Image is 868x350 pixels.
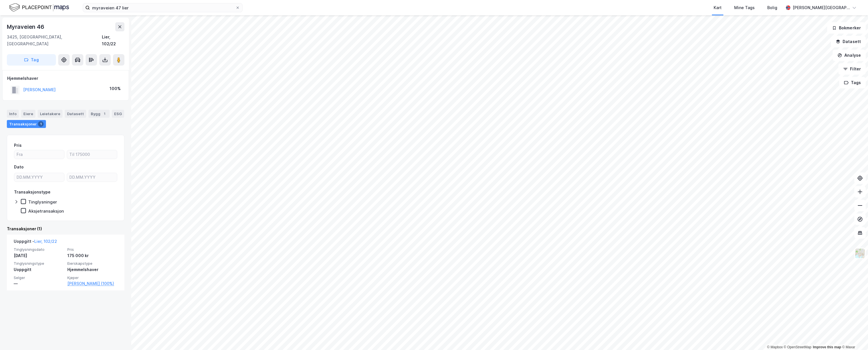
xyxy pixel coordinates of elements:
div: 1 [38,121,44,127]
div: 1 [102,111,107,117]
div: [PERSON_NAME][GEOGRAPHIC_DATA] [793,4,850,11]
div: Transaksjoner [7,120,46,128]
a: Improve this map [813,345,841,349]
span: Selger [14,275,64,280]
button: Filter [838,63,866,75]
div: Info [7,110,19,118]
div: Pris [14,142,22,149]
div: [DATE] [14,252,64,259]
div: 175 000 kr [67,252,118,259]
div: Hjemmelshaver [7,75,124,82]
input: DD.MM.YYYY [14,173,64,182]
button: Tag [7,54,56,66]
span: Pris [67,247,118,252]
span: Tinglysningstype [14,261,64,266]
div: Myraveien 46 [7,22,45,31]
div: Uoppgitt - [14,238,57,247]
div: Aksjetransaksjon [28,208,64,214]
iframe: Chat Widget [839,323,868,350]
span: Kjøper [67,275,118,280]
input: DD.MM.YYYY [67,173,117,182]
span: Eierskapstype [67,261,118,266]
img: Z [855,248,865,259]
img: logo.f888ab2527a4732fd821a326f86c7f29.svg [9,3,69,13]
a: [PERSON_NAME] (100%) [67,280,118,287]
div: Bolig [767,4,777,11]
div: Kontrollprogram for chat [839,323,868,350]
div: Dato [14,164,24,170]
div: Datasett [65,110,86,118]
a: Mapbox [767,345,783,349]
div: Mine Tags [734,4,755,11]
button: Datasett [831,36,866,47]
div: 100% [110,85,121,92]
div: Leietakere [38,110,62,118]
div: Kart [714,4,722,11]
div: 3425, [GEOGRAPHIC_DATA], [GEOGRAPHIC_DATA] [7,34,102,47]
input: Fra [14,150,64,159]
div: Eiere [21,110,35,118]
div: ESG [112,110,124,118]
a: Lier, 102/22 [34,239,57,244]
div: — [14,280,64,287]
div: Tinglysninger [28,199,57,205]
input: Søk på adresse, matrikkel, gårdeiere, leietakere eller personer [90,3,235,12]
a: OpenStreetMap [784,345,812,349]
div: Bygg [88,110,110,118]
div: Transaksjoner (1) [7,225,124,232]
button: Tags [839,77,866,88]
span: Tinglysningsdato [14,247,64,252]
div: Uoppgitt [14,266,64,273]
input: Til 175000 [67,150,117,159]
button: Bokmerker [827,22,866,34]
div: Transaksjonstype [14,189,51,196]
div: Hjemmelshaver [67,266,118,273]
div: Lier, 102/22 [102,34,124,47]
button: Analyse [833,50,866,61]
